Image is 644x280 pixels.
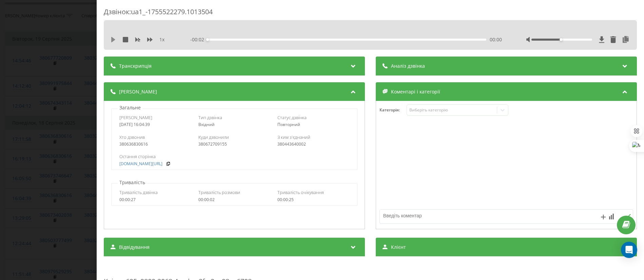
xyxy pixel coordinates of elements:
[119,189,158,195] span: Тривалість дзвінка
[206,38,209,41] div: Accessibility label
[391,244,406,251] span: Клієнт
[119,122,191,127] div: [DATE] 16:04:39
[118,104,142,111] p: Загальне
[277,197,349,202] div: 00:00:25
[391,88,440,95] span: Коментарі і категорії
[119,134,145,140] span: Хто дзвонив
[198,197,270,202] div: 00:00:02
[277,189,324,195] span: Тривалість очікування
[409,107,494,113] div: Виберіть категорію
[560,38,562,41] div: Accessibility label
[119,114,152,121] span: [PERSON_NAME]
[277,142,349,147] div: 380443640002
[277,134,310,140] span: З ким з'єднаний
[198,142,270,147] div: 380672709155
[198,134,229,140] span: Куди дзвонили
[277,114,307,121] span: Статус дзвінка
[119,153,156,159] span: Остання сторінка
[277,122,300,127] span: Повторний
[391,63,425,69] span: Аналіз дзвінка
[119,161,162,166] a: [DOMAIN_NAME][URL]
[621,242,637,258] div: Open Intercom Messenger
[119,142,191,147] div: 380636830616
[198,189,240,195] span: Тривалість розмови
[104,7,637,20] div: Дзвінок : ua1_-1755522279.1013504
[198,122,215,127] span: Вхідний
[159,36,164,43] span: 1 x
[190,36,208,43] span: - 00:02
[119,63,152,69] span: Транскрипція
[379,108,407,112] h4: Категорія :
[119,244,150,251] span: Відвідування
[119,197,191,202] div: 00:00:27
[198,114,222,121] span: Тип дзвінка
[118,179,147,186] p: Тривалість
[490,36,502,43] span: 00:00
[119,88,157,95] span: [PERSON_NAME]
